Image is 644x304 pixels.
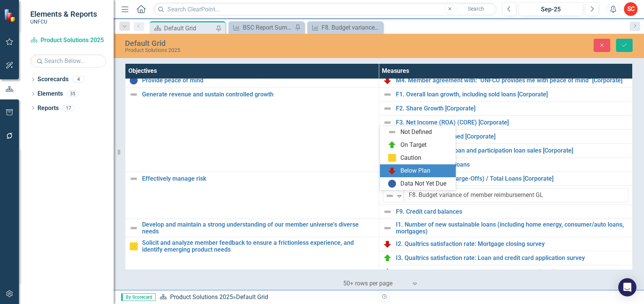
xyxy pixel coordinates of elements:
[400,141,427,150] div: On Target
[383,76,392,85] img: Below Plan
[521,5,580,14] div: Sep-25
[129,174,138,183] img: Not Defined
[383,254,392,263] img: On Target
[396,208,629,215] a: F9. Credit card balances
[396,77,629,84] a: M4. Member agreement with: "UNFCU provides me with peace of mind" [Corporate]
[125,39,408,47] div: Default Grid
[383,118,392,127] img: Not Defined
[396,221,629,235] a: I1. Number of new sustainable loans (including home energy, consumer/auto loans, mortgages)
[400,128,432,137] div: Not Defined
[30,9,97,19] span: Elements & Reports
[396,241,629,247] a: I2. Qualtrics satisfaction rate: Mortgage closing survey
[388,140,397,150] img: On Target
[30,19,97,25] small: UNFCU
[309,23,381,32] a: F8. Budget variance of member reimbursement GL
[159,293,373,302] div: »
[383,239,392,249] img: Below Plan
[388,128,397,137] img: Not Defined
[30,54,106,68] input: Search Below...
[129,90,138,99] img: Not Defined
[396,269,629,276] a: I4. Qualtrics satisfaction rate: Loan servicing survey (VoM)
[400,167,430,175] div: Below Plan
[322,23,381,32] div: F8. Budget variance of member reimbursement GL
[396,105,629,112] a: F2. Share Growth [Corporate]
[121,293,156,301] span: By Scorecard
[153,3,497,16] input: Search ClearPoint...
[142,221,375,235] a: Develop and maintain a strong understanding of our member universe’s diverse needs
[243,23,293,32] div: BSC Report Summary
[400,154,421,162] div: Caution
[142,175,375,182] a: Effectively manage risk
[383,224,392,233] img: Not Defined
[396,119,629,126] a: F3. Net Income (ROA) (CORE) [Corporate]
[170,293,233,301] a: Product Solutions 2025
[385,191,394,200] img: Not Defined
[618,278,636,296] div: Open Intercom Messenger
[388,153,397,162] img: Caution
[396,147,629,154] a: F5. Combined whole loan and participation loan sales [Corporate]
[230,23,293,32] a: BSC Report Summary
[142,91,375,98] a: Generate revenue and sustain controlled growth
[388,179,397,188] img: Data Not Yet Due
[383,104,392,113] img: Not Defined
[67,91,79,97] div: 35
[396,175,629,182] a: F7. (Delinquency & Charge-Offs) / Total Loans [Corporate]
[457,4,495,14] button: Search
[396,133,629,140] a: F4. New HELOCs opened [Corporate]
[388,166,397,175] img: Below Plan
[38,104,59,113] a: Reports
[38,75,69,84] a: Scorecards
[383,207,392,216] img: Not Defined
[72,76,84,83] div: 4
[125,47,408,53] div: Product Solutions 2025
[38,90,63,98] a: Elements
[404,188,629,202] input: Name
[400,180,446,188] div: Data Not Yet Due
[396,161,629,168] a: F6. Sale of mortgage loans
[142,239,375,253] a: Solicit and analyze member feedback to ensure a frictionless experience, and identify emerging pr...
[396,255,629,261] a: I3. Qualtrics satisfaction rate: Loan and credit card application survey
[4,9,17,22] img: ClearPoint Strategy
[519,2,583,16] button: Sep-25
[164,24,214,33] div: Default Grid
[383,268,392,277] img: On Target
[63,105,75,111] div: 17
[30,36,106,45] a: Product Solutions 2025
[383,90,392,99] img: Not Defined
[624,2,638,16] button: SC
[142,77,375,84] a: Provide peace of mind
[129,76,138,85] img: Data Not Yet Due
[396,91,629,98] a: F1. Overall loan growth, including sold loans [Corporate]
[129,224,138,233] img: Not Defined
[236,293,268,301] div: Default Grid
[129,242,138,251] img: Caution
[468,6,484,12] span: Search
